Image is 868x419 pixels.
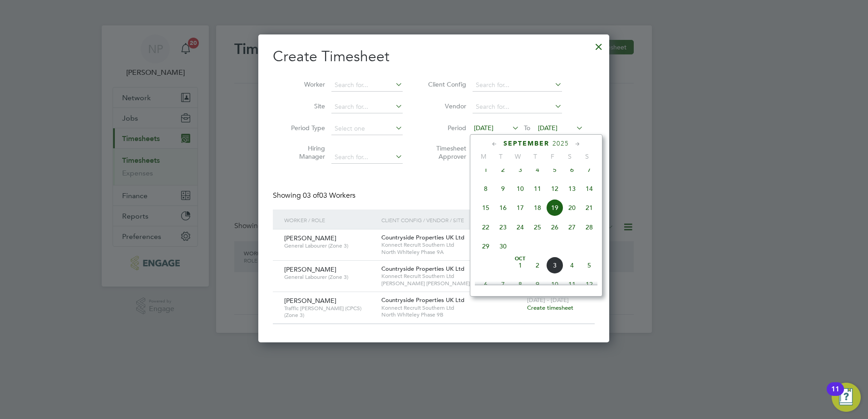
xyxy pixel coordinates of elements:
[494,276,512,293] span: 7
[477,199,494,216] span: 15
[284,234,336,242] span: [PERSON_NAME]
[544,152,561,161] span: F
[521,122,533,134] span: To
[381,248,523,256] span: North Whiteley Phase 9A
[529,257,546,274] span: 2
[563,219,581,236] span: 27
[381,311,523,318] span: North Whiteley Phase 9B
[331,101,403,113] input: Search for...
[284,242,375,249] span: General Labourer (Zone 3)
[561,152,578,161] span: S
[477,276,494,293] span: 6
[494,180,512,197] span: 9
[284,80,325,88] label: Worker
[477,180,494,197] span: 8
[273,191,357,200] div: Showing
[381,280,523,287] span: [PERSON_NAME] [PERSON_NAME] (phase 2)
[425,102,466,110] label: Vendor
[381,273,523,280] span: Konnect Recruit Southern Ltd
[473,79,562,92] input: Search for...
[303,191,319,200] span: 03 of
[529,219,546,236] span: 25
[512,257,529,261] span: Oct
[284,102,325,110] label: Site
[331,151,403,164] input: Search for...
[273,47,595,66] h2: Create Timesheet
[546,257,563,274] span: 3
[512,161,529,178] span: 3
[381,234,464,241] span: Countryside Properties UK Ltd
[284,265,336,273] span: [PERSON_NAME]
[473,101,562,113] input: Search for...
[474,124,493,132] span: [DATE]
[425,80,466,88] label: Client Config
[529,276,546,293] span: 9
[512,219,529,236] span: 24
[494,199,512,216] span: 16
[284,297,336,305] span: [PERSON_NAME]
[581,180,598,197] span: 14
[529,180,546,197] span: 11
[552,140,569,147] span: 2025
[379,209,525,230] div: Client Config / Vendor / Site
[512,199,529,216] span: 17
[581,199,598,216] span: 21
[303,191,355,200] span: 03 Workers
[581,219,598,236] span: 28
[538,124,557,132] span: [DATE]
[563,161,581,178] span: 6
[284,124,325,132] label: Period Type
[494,161,512,178] span: 2
[578,152,596,161] span: S
[331,79,403,92] input: Search for...
[509,152,527,161] span: W
[546,276,563,293] span: 10
[475,152,492,161] span: M
[477,219,494,236] span: 22
[563,199,581,216] span: 20
[529,161,546,178] span: 4
[563,180,581,197] span: 13
[546,180,563,197] span: 12
[503,140,549,147] span: September
[284,273,375,281] span: General Labourer (Zone 3)
[581,276,598,293] span: 12
[492,152,509,161] span: T
[581,257,598,274] span: 5
[529,199,546,216] span: 18
[512,276,529,293] span: 8
[381,241,523,248] span: Konnect Recruit Southern Ltd
[546,199,563,216] span: 19
[527,304,573,312] span: Create timesheet
[563,276,581,293] span: 11
[425,144,466,161] label: Timesheet Approver
[381,265,464,273] span: Countryside Properties UK Ltd
[284,144,325,161] label: Hiring Manager
[381,304,523,312] span: Konnect Recruit Southern Ltd
[477,161,494,178] span: 1
[494,219,512,236] span: 23
[512,257,529,274] span: 1
[581,161,598,178] span: 7
[331,122,403,135] input: Select one
[527,296,569,304] span: [DATE] - [DATE]
[527,152,544,161] span: T
[425,124,466,132] label: Period
[284,305,375,319] span: Traffic [PERSON_NAME] (CPCS) (Zone 3)
[563,257,581,274] span: 4
[282,209,379,230] div: Worker / Role
[477,238,494,255] span: 29
[546,219,563,236] span: 26
[381,296,464,304] span: Countryside Properties UK Ltd
[831,389,839,401] div: 11
[494,238,512,255] span: 30
[512,180,529,197] span: 10
[832,383,861,412] button: Open Resource Center, 11 new notifications
[546,161,563,178] span: 5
